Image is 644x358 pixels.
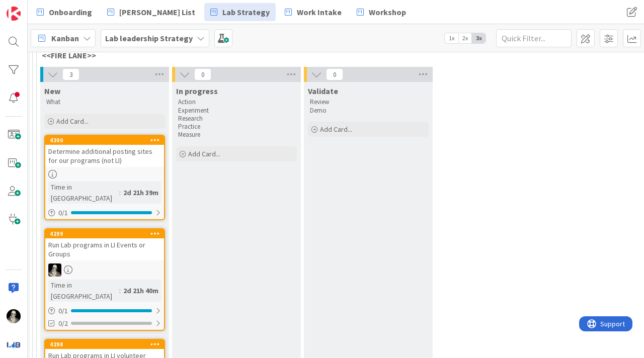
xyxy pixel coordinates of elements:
[45,136,164,145] div: 4300
[50,137,164,144] div: 4300
[121,187,161,198] div: 2d 21h 39m
[50,341,164,348] div: 4298
[58,208,68,218] span: 0 / 1
[178,131,295,139] p: Measure
[45,136,164,167] div: 4300Determine additional posting sites for our programs (not LI)
[458,33,472,43] span: 2x
[48,280,119,302] div: Time in [GEOGRAPHIC_DATA]
[44,86,60,96] span: New
[7,337,21,351] img: avatar
[178,123,295,131] p: Practice
[48,263,61,277] img: WS
[472,33,486,43] span: 3x
[222,6,270,18] span: Lab Strategy
[45,145,164,167] div: Determine additional posting sites for our programs (not LI)
[188,149,220,158] span: Add Card...
[308,86,338,96] span: Validate
[101,3,201,21] a: [PERSON_NAME] List
[45,305,164,317] div: 0/1
[279,3,348,21] a: Work Intake
[121,285,161,296] div: 2d 21h 40m
[21,2,46,14] span: Support
[45,207,164,219] div: 0/1
[297,6,342,18] span: Work Intake
[119,285,121,296] span: :
[45,340,164,349] div: 4298
[105,33,193,43] b: Lab leadership Strategy
[49,6,92,18] span: Onboarding
[194,68,211,80] span: 0
[7,7,21,21] img: Visit kanbanzone.com
[178,115,295,123] p: Research
[326,68,343,80] span: 0
[45,229,164,260] div: 4299Run Lab programs in LI Events or Groups
[31,3,98,21] a: Onboarding
[7,309,21,323] img: WS
[58,318,68,329] span: 0/2
[310,107,427,115] p: Demo
[204,3,276,21] a: Lab Strategy
[44,135,165,220] a: 4300Determine additional posting sites for our programs (not LI)Time in [GEOGRAPHIC_DATA]:2d 21h ...
[45,229,164,238] div: 4299
[51,32,79,44] span: Kanban
[496,29,572,47] input: Quick Filter...
[178,98,295,106] p: Action
[178,107,295,115] p: Experiment
[48,182,119,204] div: Time in [GEOGRAPHIC_DATA]
[56,117,89,126] span: Add Card...
[351,3,412,21] a: Workshop
[44,228,165,331] a: 4299Run Lab programs in LI Events or GroupsWSTime in [GEOGRAPHIC_DATA]:2d 21h 40m0/10/2
[320,125,352,134] span: Add Card...
[45,263,164,277] div: WS
[310,98,427,106] p: Review
[176,86,218,96] span: In progress
[369,6,406,18] span: Workshop
[445,33,458,43] span: 1x
[119,187,121,198] span: :
[62,68,79,80] span: 3
[45,238,164,260] div: Run Lab programs in LI Events or Groups
[46,98,163,106] p: What
[50,230,164,237] div: 4299
[58,306,68,316] span: 0 / 1
[119,6,195,18] span: [PERSON_NAME] List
